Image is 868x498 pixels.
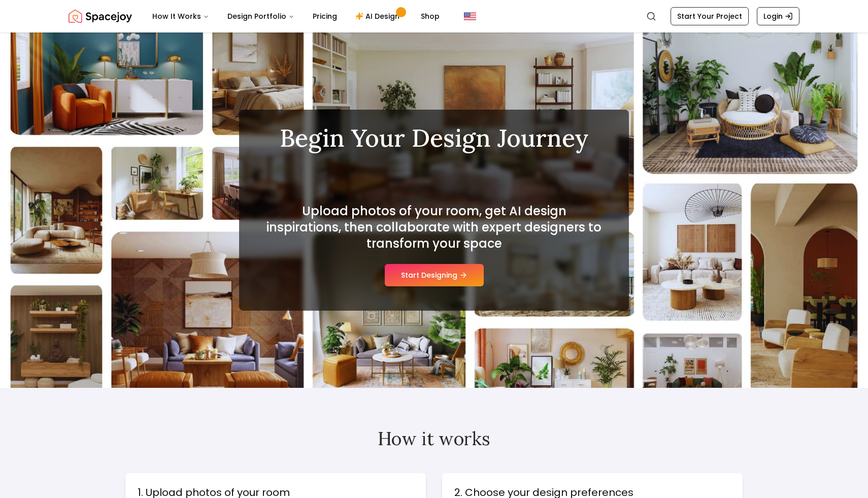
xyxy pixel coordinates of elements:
[464,10,476,22] img: United States
[144,6,448,26] nav: Main
[125,428,743,449] h2: How it works
[69,6,132,26] img: Spacejoy Logo
[305,6,345,26] a: Pricing
[385,264,484,286] button: Start Designing
[757,7,799,25] a: Login
[263,203,605,252] h2: Upload photos of your room, get AI design inspirations, then collaborate with expert designers to...
[263,126,605,150] h1: Begin Your Design Journey
[347,6,411,26] a: AI Design
[413,6,448,26] a: Shop
[144,6,217,26] button: How It Works
[69,6,132,26] a: Spacejoy
[671,7,749,25] a: Start Your Project
[219,6,303,26] button: Design Portfolio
